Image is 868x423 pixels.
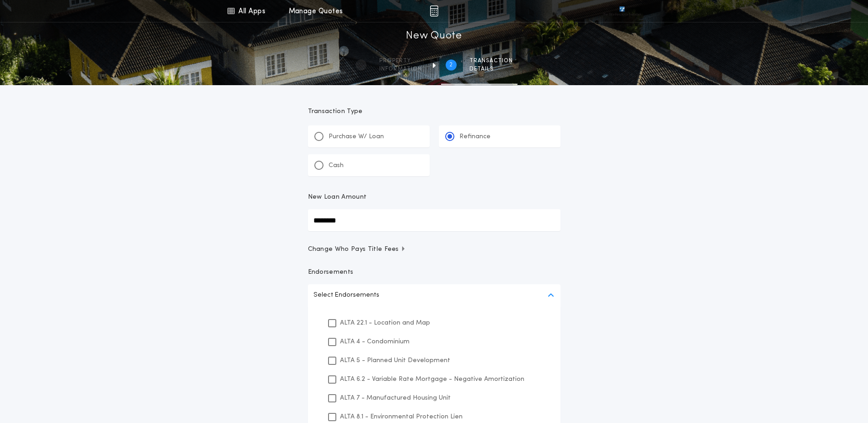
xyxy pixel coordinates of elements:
[340,412,463,422] p: ALTA 8.1 - Environmental Protection Lien
[308,107,561,116] p: Transaction Type
[308,245,561,254] button: Change Who Pays Title Fees
[469,65,513,73] span: details
[308,209,561,231] input: New Loan Amount
[459,132,491,141] p: Refinance
[308,284,561,306] button: Select Endorsements
[449,61,453,69] h2: 2
[340,374,524,384] p: ALTA 6.2 - Variable Rate Mortgage - Negative Amortization
[308,268,561,277] p: Endorsements
[379,65,422,73] span: information
[340,393,451,403] p: ALTA 7 - Manufactured Housing Unit
[340,337,410,347] p: ALTA 4 - Condominium
[329,161,344,170] p: Cash
[329,132,384,141] p: Purchase W/ Loan
[313,290,379,301] p: Select Endorsements
[308,245,406,254] span: Change Who Pays Title Fees
[340,318,430,328] p: ALTA 22.1 - Location and Map
[340,356,450,365] p: ALTA 5 - Planned Unit Development
[430,5,438,16] img: img
[406,29,462,43] h1: New Quote
[469,57,513,65] span: Transaction
[379,57,422,65] span: Property
[603,6,641,16] img: vs-icon
[308,193,367,202] p: New Loan Amount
